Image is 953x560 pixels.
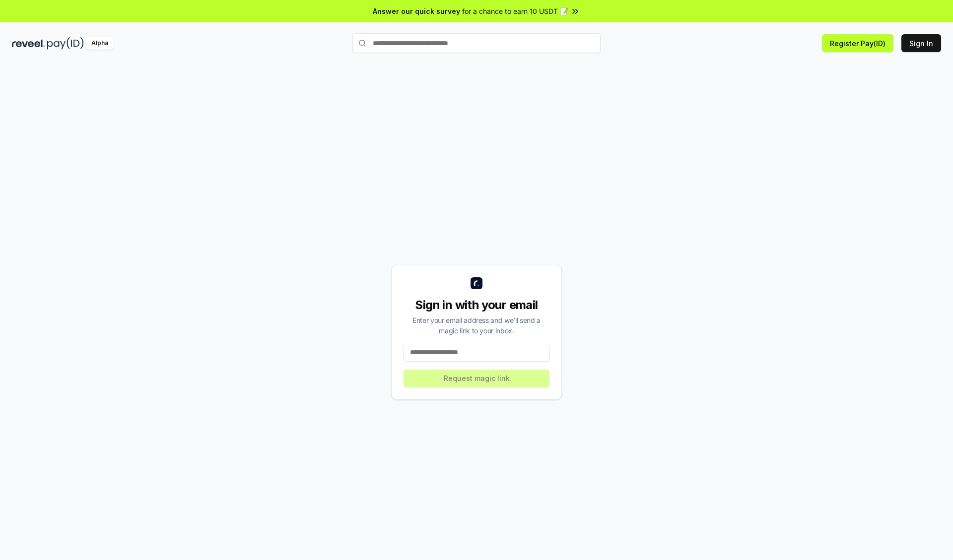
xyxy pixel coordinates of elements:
img: pay_id [47,37,84,50]
button: Register Pay(ID) [822,34,893,52]
span: Answer our quick survey [373,6,460,16]
div: Alpha [86,37,114,50]
div: Enter your email address and we’ll send a magic link to your inbox. [404,315,549,336]
div: Sign in with your email [404,297,549,313]
img: reveel_dark [12,37,45,50]
button: Sign In [901,34,941,52]
span: for a chance to earn 10 USDT 📝 [462,6,568,16]
img: logo_small [471,277,482,289]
